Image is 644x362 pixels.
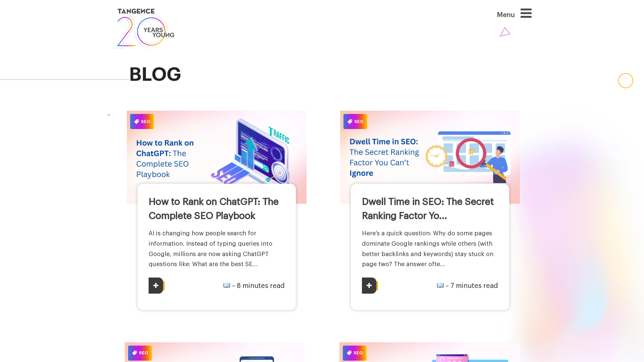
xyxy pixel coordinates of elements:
[456,283,498,289] span: minutes read
[362,197,494,221] a: Dwell Time in SEO: The Secret Ranking Factor Yo...
[149,230,272,267] a: AI is changing how people search for information. Instead of typing queries into Google, millions...
[243,283,285,289] span: minutes read
[340,111,520,204] img: Dwell Time in SEO: The Secret Ranking Factor You Can’t Ignore
[450,283,454,289] span: 7
[232,283,235,289] span: ~
[437,282,444,289] img: 📖
[112,7,175,50] img: logo SVG
[130,114,154,129] span: SEO
[149,197,279,221] a: How to Rank on ChatGPT: The Complete SEO Playbook
[127,111,307,204] img: How to Rank on ChatGPT: The Complete SEO Playbook
[132,351,137,355] img: Category Icon
[237,283,241,289] span: 8
[343,114,367,129] span: SEO
[362,230,493,267] a: Here’s a quick question: Why do some pages dominate Google rankings while others (with better bac...
[347,351,352,355] img: Category Icon
[343,346,367,361] span: SEO
[128,346,152,361] span: SEO
[134,119,139,124] img: Category Icon
[129,64,532,85] h2: blog
[347,119,352,124] img: Category Icon
[446,283,449,289] span: ~
[223,282,230,289] img: 📖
